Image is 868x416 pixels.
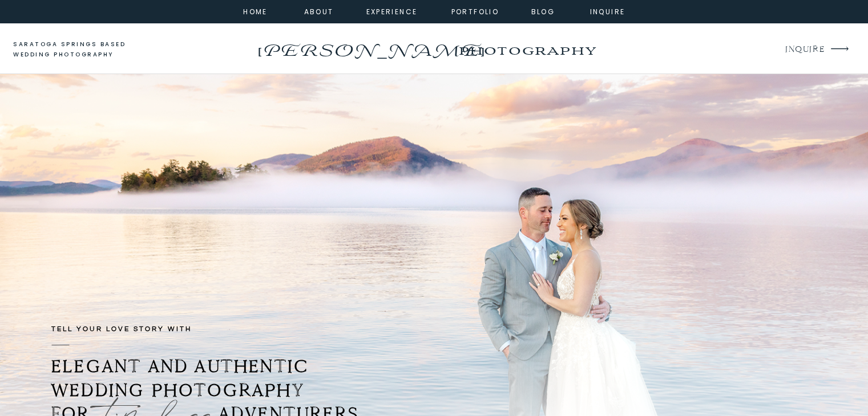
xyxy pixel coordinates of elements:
a: portfolio [451,6,500,16]
b: TELL YOUR LOVE STORY with [51,325,192,333]
a: Blog [523,6,564,16]
a: INQUIRE [785,42,823,58]
a: inquire [587,6,628,16]
a: [PERSON_NAME] [255,37,487,55]
a: photography [436,34,618,66]
a: saratoga springs based wedding photography [13,39,147,60]
a: experience [366,6,413,16]
a: home [240,6,271,16]
a: about [304,6,330,16]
